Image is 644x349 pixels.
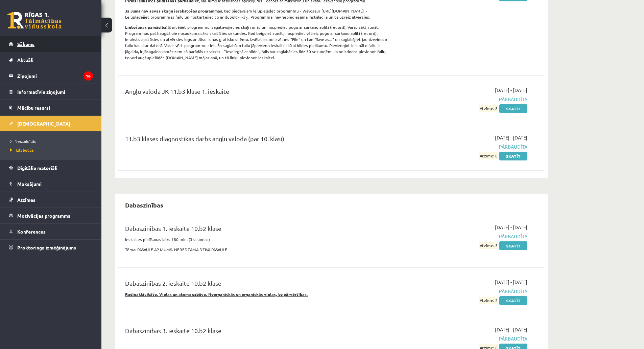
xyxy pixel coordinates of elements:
a: Informatīvie ziņojumi [9,84,93,100]
span: Digitālie materiāli [17,165,57,171]
p: Startējiet programmu, sagatavojieties skaļi runāt un nospiediet pogu ar sarkanu aplīti (record). ... [125,24,390,61]
i: 16 [84,71,93,81]
span: Pārbaudīta [400,288,527,295]
p: , tad piedāvājam lejupielādēt programmu - Wavosaur [URL][DOMAIN_NAME] - Lejuplādējiet programmas ... [125,8,390,20]
span: [DEMOGRAPHIC_DATA] [17,121,70,127]
a: Ziņojumi16 [9,68,93,84]
u: Radioaktivitāte. Vielas un atoma uzbūve. Neorganiskās un organiskās vielas, to pārvērtības. [125,291,308,297]
span: Atzīme: 8 [479,152,498,159]
a: Aktuāli [9,52,93,68]
div: 11.b3 klases diagnostikas darbs angļu valodā (par 10. klasi) [125,134,390,147]
div: Dabaszinības 2. ieskaite 10.b2 klase [125,279,390,291]
a: Izlabotās [10,147,95,153]
span: [DATE] - [DATE] [495,134,527,141]
a: Proktoringa izmēģinājums [9,240,93,255]
span: Sākums [17,41,34,47]
legend: Maksājumi [17,176,93,192]
span: Konferences [17,228,46,235]
a: Konferences [9,224,93,239]
span: Atzīmes [17,197,35,203]
span: Pārbaudīta [400,233,527,240]
a: Neizpildītās [10,138,95,144]
span: Pārbaudīta [400,335,527,342]
a: Atzīmes [9,192,93,208]
span: Izlabotās [10,147,34,153]
a: Rīgas 1. Tālmācības vidusskola [7,12,62,29]
span: Atzīme: 5 [479,242,498,249]
div: Dabaszinības 3. ieskaite 10.b2 klase [125,326,390,339]
a: Sākums [9,36,93,52]
legend: Ziņojumi [17,68,93,84]
legend: Informatīvie ziņojumi [17,84,93,100]
span: Atzīme: 8 [479,105,498,112]
a: Maksājumi [9,176,93,192]
span: Neizpildītās [10,138,36,144]
a: Skatīt [499,241,527,250]
span: Mācību resursi [17,105,50,111]
a: Motivācijas programma [9,208,93,223]
span: [DATE] - [DATE] [495,87,527,94]
span: [DATE] - [DATE] [495,279,527,286]
span: [DATE] - [DATE] [495,224,527,231]
a: Skatīt [499,152,527,160]
a: Digitālie materiāli [9,160,93,176]
strong: Ja Jums nav savas skaņu ierakstošas programmas [125,8,222,14]
div: Dabaszinības 1. ieskaite 10.b2 klase [125,224,390,236]
a: Skatīt [499,296,527,305]
a: Mācību resursi [9,100,93,115]
h2: Dabaszinības [118,197,170,213]
span: Pārbaudīta [400,96,527,103]
span: Atzīme: 2 [479,297,498,304]
div: Angļu valoda JK 11.b3 klase 1. ieskaite [125,87,390,99]
span: Aktuāli [17,57,33,63]
p: Ieskaites pildīšanas laiks 180 min. (3 stundas) [125,236,390,242]
span: Pārbaudīta [400,143,527,150]
a: Skatīt [499,104,527,113]
span: [DATE] - [DATE] [495,326,527,333]
span: Motivācijas programma [17,213,71,219]
span: Proktoringa izmēģinājums [17,244,76,250]
p: Tēma: PASAULE AP MUMS. NEREDZAMĀ DZĪVĀ PASAULE [125,246,390,253]
strong: Lietošanas pamācība! [125,24,168,30]
a: [DEMOGRAPHIC_DATA] [9,116,93,131]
